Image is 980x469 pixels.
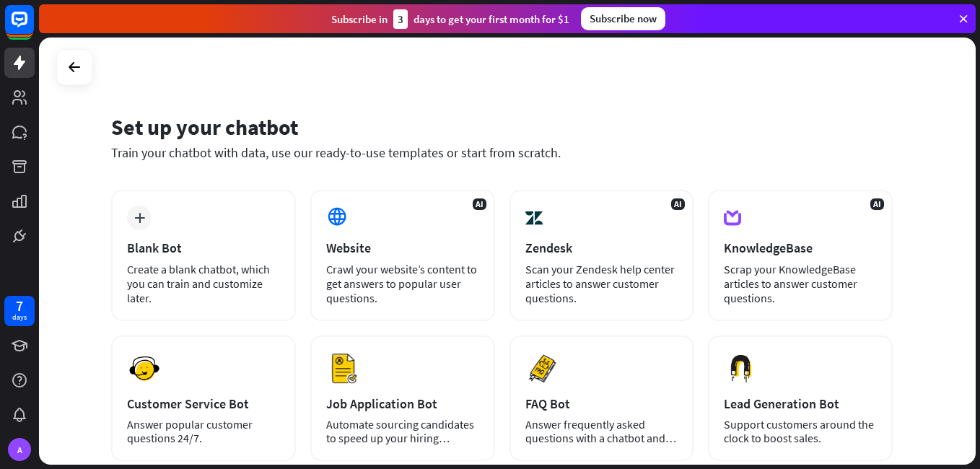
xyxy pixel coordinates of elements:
div: days [12,312,27,323]
a: 7 days [4,296,35,326]
div: Subscribe now [581,7,665,30]
div: Subscribe in days to get your first month for $1 [331,9,569,29]
div: A [8,438,31,461]
div: 7 [16,299,23,312]
div: 3 [393,9,408,29]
